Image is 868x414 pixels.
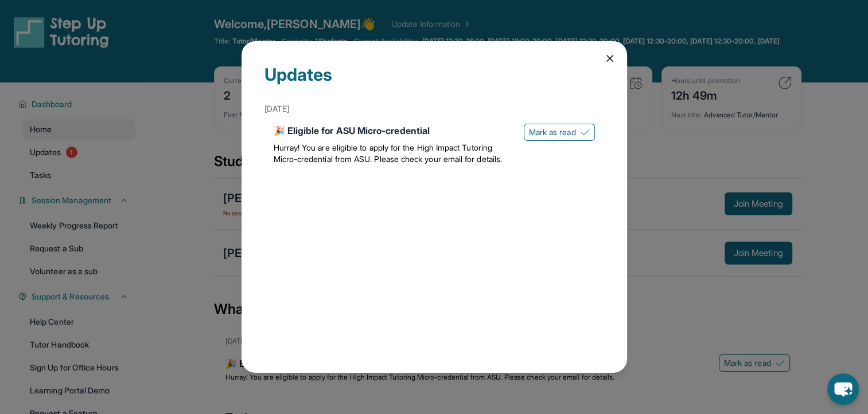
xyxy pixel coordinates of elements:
[264,98,604,119] div: [DATE]
[827,373,859,405] button: chat-button
[529,127,576,138] span: Mark as read
[274,124,515,137] div: 🎉 Eligible for ASU Micro-credential
[581,128,590,137] img: Mark as read
[524,124,595,141] button: Mark as read
[274,143,502,164] span: Hurray! You are eligible to apply for the High Impact Tutoring Micro-credential from ASU. Please ...
[264,64,604,98] div: Updates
